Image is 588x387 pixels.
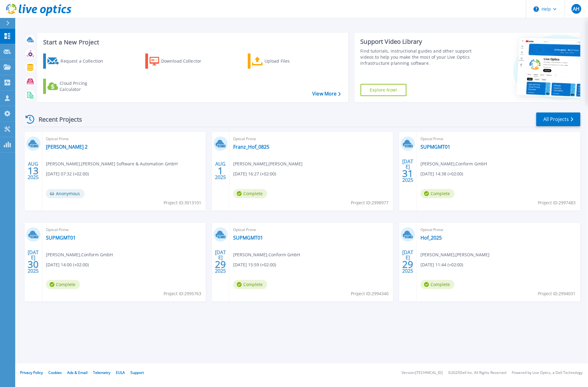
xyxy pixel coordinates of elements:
span: 13 [28,168,39,173]
span: 30 [28,262,39,267]
a: SUPMGMT01 [420,144,450,150]
span: 29 [402,262,413,267]
a: Support [130,370,144,375]
span: 1 [218,168,223,173]
a: Telemetry [93,370,110,375]
span: Project ID: 3013101 [164,199,201,206]
div: [DATE] 2025 [402,251,413,273]
div: AUG 2025 [215,160,226,182]
span: Complete [233,280,267,289]
span: [DATE] 16:27 (+02:00) [233,171,276,177]
span: [DATE] 14:00 (+02:00) [46,261,89,268]
a: View More [312,91,341,97]
span: Project ID: 2994340 [351,290,389,297]
span: [DATE] 11:44 (+02:00) [420,261,463,268]
span: [PERSON_NAME] , [PERSON_NAME] Software & Automation GmbH [46,161,178,167]
a: Explore Now! [361,84,407,96]
div: [DATE] 2025 [215,251,226,273]
a: Privacy Policy [20,370,43,375]
a: All Projects [536,112,580,126]
div: Request a Collection [61,55,109,67]
span: [PERSON_NAME] , Conform GmbH [46,251,113,258]
div: Cloud Pricing Calculator [60,80,108,92]
span: [PERSON_NAME] , Conform GmbH [233,251,300,258]
span: Optical Prime [420,136,577,142]
span: 31 [402,171,413,176]
div: [DATE] 2025 [402,160,413,182]
span: [DATE] 14:38 (+02:00) [420,171,463,177]
div: [DATE] 2025 [27,251,39,273]
span: Complete [233,189,267,198]
a: SUPMGMT01 [46,235,76,241]
span: Complete [46,280,80,289]
span: Anonymous [46,189,85,198]
span: 29 [215,262,226,267]
a: Ads & Email [67,370,88,375]
div: AUG 2025 [27,160,39,182]
span: Project ID: 2997483 [538,199,576,206]
a: Hof_2025 [420,235,442,241]
a: Upload Files [248,54,316,69]
a: Franz_Hof_0825 [233,144,269,150]
span: Optical Prime [233,136,389,142]
span: [DATE] 07:32 (+02:00) [46,171,89,177]
a: Download Collector [145,54,213,69]
span: Optical Prime [233,226,389,233]
li: Version: [TECHNICAL_ID] [402,371,443,375]
a: Cloud Pricing Calculator [43,79,111,94]
a: SUPMGMT01 [233,235,263,241]
a: EULA [116,370,125,375]
span: Complete [420,189,455,198]
span: [PERSON_NAME] , [PERSON_NAME] [420,251,490,258]
div: Find tutorials, instructional guides and other support videos to help you make the most of your L... [361,48,476,66]
span: Complete [420,280,455,289]
div: Upload Files [265,55,313,67]
span: [PERSON_NAME] , Conform GmbH [420,161,487,167]
span: AH [573,6,579,11]
span: Optical Prime [46,226,202,233]
span: Project ID: 2994031 [538,290,576,297]
a: [PERSON_NAME] 2 [46,144,88,150]
a: Request a Collection [43,54,111,69]
div: Recent Projects [23,112,90,127]
span: Project ID: 2995763 [164,290,201,297]
span: [DATE] 15:59 (+02:00) [233,261,276,268]
a: Cookies [48,370,62,375]
span: Optical Prime [420,226,577,233]
h3: Start a New Project [43,39,341,46]
li: © 2025 Dell Inc. All Rights Reserved [448,371,506,375]
li: Powered by Live Optics, a Dell Technology [512,371,583,375]
div: Support Video Library [361,38,476,46]
span: Optical Prime [46,136,202,142]
span: Project ID: 2998977 [351,199,389,206]
span: [PERSON_NAME] , [PERSON_NAME] [233,161,303,167]
div: Download Collector [161,55,210,67]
